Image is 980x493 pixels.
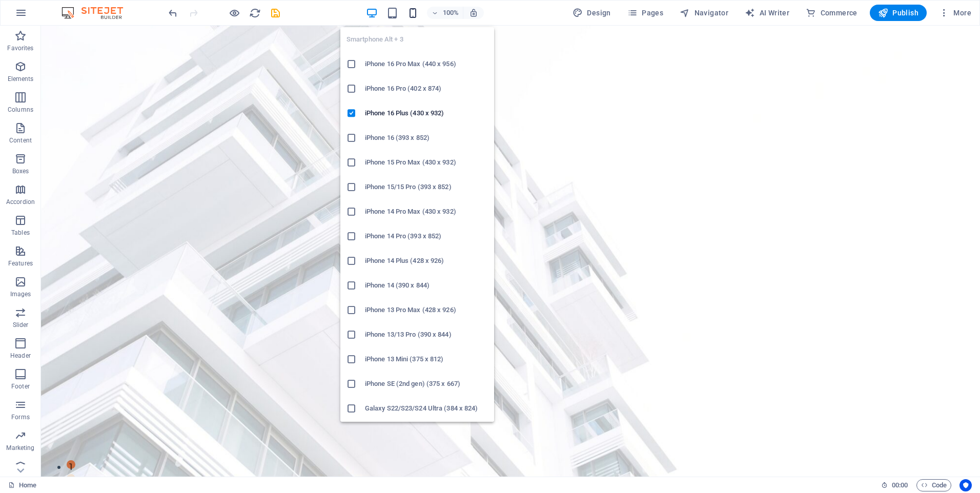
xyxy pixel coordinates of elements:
p: Accordion [6,198,35,206]
span: Commerce [806,8,857,18]
h6: iPhone 16 Plus (430 x 932) [365,107,488,119]
span: Publish [878,8,918,18]
h6: iPhone 13 Mini (375 x 812) [365,353,488,365]
p: Forms [11,413,30,421]
h6: iPhone 16 Pro Max (440 x 956) [365,58,488,70]
img: Editor Logo [59,7,136,19]
h6: Session time [881,479,908,491]
i: On resize automatically adjust zoom level to fit chosen device. [469,8,478,17]
p: Columns [8,106,33,114]
span: AI Writer [745,8,789,18]
h6: iPhone 13/13 Pro (390 x 844) [365,328,488,341]
h6: iPhone 15/15 Pro (393 x 852) [365,181,488,193]
p: Slider [13,321,29,329]
h6: iPhone 16 (393 x 852) [365,132,488,144]
button: Usercentrics [959,479,972,491]
span: Code [921,479,947,491]
span: : [899,481,901,489]
h6: iPhone 16 Pro (402 x 874) [365,83,488,95]
button: Design [568,5,615,21]
p: Boxes [12,167,29,175]
span: Pages [627,8,663,18]
h6: iPhone 14 Pro Max (430 x 932) [365,206,488,218]
button: reload [249,7,261,19]
button: More [935,5,975,21]
p: Marketing [6,444,34,452]
button: 100% [427,7,463,19]
h6: Galaxy S22/S23/S24 Ultra (384 x 824) [365,402,488,415]
span: More [939,8,971,18]
h6: iPhone 14 Pro (393 x 852) [365,230,488,242]
span: 00 00 [892,479,908,491]
button: Navigator [676,5,732,21]
p: Features [8,259,33,268]
button: 1 [26,435,34,443]
h6: iPhone 13 Pro Max (428 x 926) [365,304,488,316]
p: Images [10,290,31,298]
button: AI Writer [741,5,793,21]
a: Click to cancel selection. Double-click to open Pages [8,479,36,491]
i: Undo: Edit headline (Ctrl+Z) [167,7,179,19]
button: Code [916,479,951,491]
button: 2 [26,448,34,457]
button: Commerce [802,5,862,21]
p: Content [9,136,32,145]
button: Publish [870,5,927,21]
h6: iPhone SE (2nd gen) (375 x 667) [365,378,488,390]
button: Pages [623,5,667,21]
h6: iPhone 14 (390 x 844) [365,279,488,292]
span: Navigator [680,8,728,18]
p: Footer [11,382,30,391]
span: Design [573,8,611,18]
p: Header [10,352,31,360]
h6: 100% [442,7,459,19]
p: Elements [8,75,34,83]
h6: iPhone 14 Plus (428 x 926) [365,255,488,267]
button: undo [167,7,179,19]
p: Tables [11,229,30,237]
button: save [269,7,281,19]
h6: iPhone 15 Pro Max (430 x 932) [365,156,488,169]
p: Favorites [7,44,33,52]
